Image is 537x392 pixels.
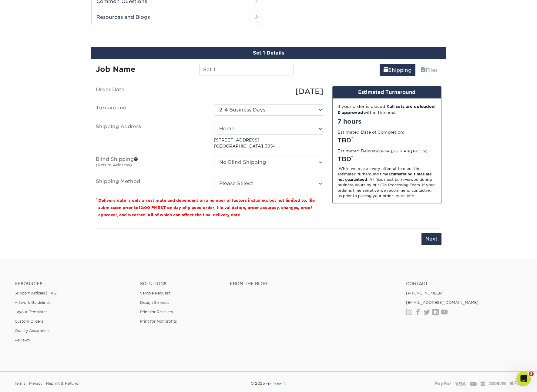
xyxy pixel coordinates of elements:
a: [EMAIL_ADDRESS][DOMAIN_NAME] [406,300,478,305]
strong: Job Name [96,65,135,74]
div: TBD [337,136,436,145]
a: Layout Templates [15,310,47,314]
strong: turnaround times are not guaranteed [337,172,432,182]
small: (From [US_STATE] Facility) [379,149,428,153]
a: Print for Resellers [140,310,173,314]
div: TBD [337,154,436,164]
span: files [421,67,426,73]
a: Shipping [380,64,415,76]
iframe: Intercom live chat [516,371,531,386]
a: Artwork Guidelines [15,300,50,305]
a: Support Articles | FAQ [15,291,57,295]
a: [PHONE_NUMBER] [406,291,444,295]
div: While we make every attempt to meet the estimated turnaround times; . All files must be reviewed ... [337,166,436,199]
a: Design Services [140,300,169,305]
a: more info [396,194,414,198]
h4: Solutions [140,281,221,286]
img: Primoprint [265,381,286,386]
label: Blind Shipping [91,157,210,171]
span: 2 [529,371,534,376]
h4: From the Blog [230,281,389,286]
a: Print for Nonprofits [140,319,177,324]
small: Delivery date is only an estimate and dependent on a number of factors including, but not limited... [98,198,315,217]
input: Next [421,233,441,245]
div: © 2025 [182,379,354,388]
div: [DATE] [210,86,328,97]
a: Sample Request [140,291,170,295]
a: Files [417,64,441,76]
span: shipping [384,67,388,73]
a: Custom Orders [15,319,43,324]
label: Shipping Method [91,178,210,189]
div: 7 hours [337,117,436,126]
div: Estimated Turnaround [333,86,441,98]
a: Contact [406,281,522,286]
h2: Resources and Blogs [92,9,264,25]
div: Set 1 Details [91,47,446,59]
label: Estimated Delivery: [337,148,428,154]
label: Shipping Address [91,123,210,149]
small: (Return Address) [96,163,132,167]
a: Reviews [15,338,30,342]
input: Enter a job name [199,64,294,75]
label: Turnaround [91,104,210,116]
span: 12:00 PM [139,205,158,210]
a: Reprint & Refund [46,379,79,388]
label: Order Date [91,86,210,97]
a: Quality Assurance [15,328,49,333]
h4: Resources [15,281,131,286]
label: Estimated Date of Completion: [337,129,404,135]
div: If your order is placed & within the next: [337,103,436,116]
p: [STREET_ADDRESS] [GEOGRAPHIC_DATA]-3954 [214,137,323,149]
